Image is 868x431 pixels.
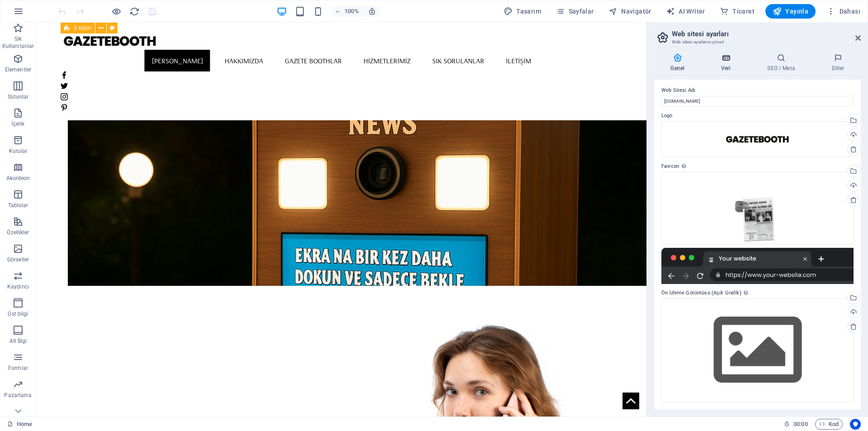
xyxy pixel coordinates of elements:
[850,419,861,430] button: Usercentrics
[7,419,32,430] a: Seçimi iptal etmek için tıkla. Sayfaları açmak için çift tıkla
[344,6,359,17] h6: 100%
[129,6,140,17] button: reload
[661,85,854,96] label: Web Sitesi Adı
[9,147,28,155] p: Kutular
[819,419,839,430] span: Kod
[368,7,376,15] i: Yeniden boyutlandırmada yakınlaştırma düzeyini seçilen cihaza uyacak şekilde otomatik olarak ayarla.
[11,120,24,128] p: İçerik
[5,66,31,73] p: Elementler
[661,161,854,172] label: Favicon
[7,229,29,236] p: Özellikler
[556,7,594,16] span: Sayfalar
[609,7,651,16] span: Navigatör
[765,4,816,19] button: Yayınla
[552,4,598,19] button: Sayfalar
[8,365,28,372] p: Formlar
[661,298,854,402] div: Dosya yöneticisinden, stok fotoğraflardan dosyalar seçin veya dosya(lar) yükleyin
[74,25,91,31] span: 3 sütun
[773,7,808,16] span: Yayınla
[331,6,363,17] button: 100%
[662,4,709,19] button: AI Writer
[784,419,808,430] h6: Oturum süresi
[720,7,755,16] span: Ticaret
[605,4,655,19] button: Navigatör
[111,6,122,17] button: Ön izleme modundan çıkıp düzenlemeye devam etmek için buraya tıklayın
[8,310,28,317] p: Üst bilgi
[4,392,32,399] p: Pazarlama
[666,7,705,16] span: AI Writer
[672,38,843,46] h3: Web sitesi ayarlarını yönet
[500,4,545,19] button: Tasarım
[826,7,860,16] span: Dahası
[661,288,854,298] label: Ön İzleme Görüntüsü (Açık Grafik)
[8,93,29,100] p: Sütunlar
[129,6,140,17] i: Sayfayı yeniden yükleyin
[815,53,861,72] h4: Diller
[500,4,545,19] div: Tasarım (Ctrl+Alt+Y)
[8,202,28,209] p: Tablolar
[6,175,30,182] p: Akordeon
[7,256,29,263] p: Görseller
[9,337,27,345] p: Alt Bigi
[716,4,758,19] button: Ticaret
[7,283,29,290] p: Kaydırıcı
[793,419,807,430] span: 00 00
[823,4,864,19] button: Dahası
[705,53,751,72] h4: Veri
[661,172,854,244] div: ChatGPTImage3Eki202504_40_58-pZpqlUeYMrOSteBWLmi2NQ-x9SRnt-edZS6wFgVy9-sKg.png
[504,7,541,16] span: Tasarım
[800,421,801,427] span: :
[815,419,843,430] button: Kod
[751,53,815,72] h4: SEO / Meta
[654,53,705,72] h4: Genel
[661,96,854,107] input: Adı...
[661,110,854,121] label: Logo
[661,121,854,157] div: Logo--mYwoFY6lkYClme7NfYCvQ.png
[672,30,861,38] h2: Web sitesi ayarları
